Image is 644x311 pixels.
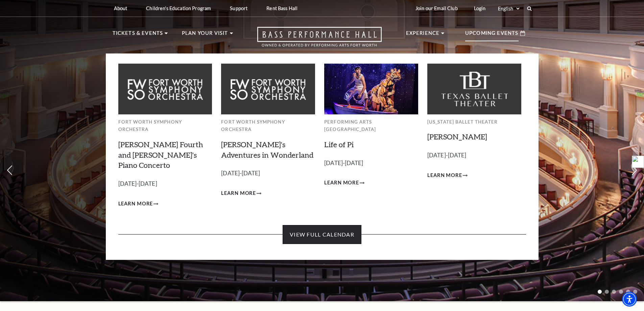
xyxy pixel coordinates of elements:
[118,200,153,208] span: Learn More
[221,64,315,114] img: Fort Worth Symphony Orchestra
[427,118,521,126] p: [US_STATE] Ballet Theater
[324,158,418,168] p: [DATE]-[DATE]
[283,225,361,244] a: View Full Calendar
[324,179,359,187] span: Learn More
[118,140,203,170] a: [PERSON_NAME] Fourth and [PERSON_NAME]'s Piano Concerto
[182,29,228,41] p: Plan Your Visit
[113,29,163,41] p: Tickets & Events
[118,64,212,114] img: Fort Worth Symphony Orchestra
[427,171,468,180] a: Learn More Peter Pan
[230,5,247,11] p: Support
[221,169,315,178] p: [DATE]-[DATE]
[221,189,261,198] a: Learn More Alice's Adventures in Wonderland
[427,132,487,141] a: [PERSON_NAME]
[465,29,519,41] p: Upcoming Events
[324,140,354,149] a: Life of Pi
[622,292,637,307] div: Accessibility Menu
[118,179,212,189] p: [DATE]-[DATE]
[118,200,159,208] a: Learn More Brahms Fourth and Grieg's Piano Concerto
[118,118,212,133] p: Fort Worth Symphony Orchestra
[406,29,440,41] p: Experience
[497,5,521,12] select: Select:
[324,118,418,133] p: Performing Arts [GEOGRAPHIC_DATA]
[114,5,127,11] p: About
[324,64,418,114] img: Performing Arts Fort Worth
[233,27,406,53] a: Open this option
[266,5,297,11] p: Rent Bass Hall
[221,140,313,159] a: [PERSON_NAME]'s Adventures in Wonderland
[427,64,521,114] img: Texas Ballet Theater
[221,118,315,133] p: Fort Worth Symphony Orchestra
[221,189,256,198] span: Learn More
[324,179,364,187] a: Learn More Life of Pi
[427,171,462,180] span: Learn More
[427,151,521,160] p: [DATE]-[DATE]
[146,5,211,11] p: Children's Education Program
